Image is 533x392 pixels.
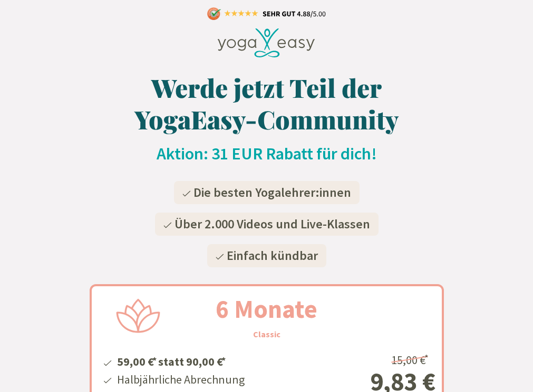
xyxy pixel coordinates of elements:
span: 15,00 € [391,353,430,367]
li: Halbjährliche Abrechnung [115,371,245,388]
h1: Werde jetzt Teil der YogaEasy-Community [90,72,444,135]
span: Die besten Yogalehrer:innen [193,184,351,200]
li: 59,00 € statt 90,00 € [115,351,245,370]
h3: Classic [253,328,280,340]
h2: 6 Monate [190,290,343,328]
span: Über 2.000 Videos und Live-Klassen [175,216,370,232]
span: Einfach kündbar [227,247,318,264]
